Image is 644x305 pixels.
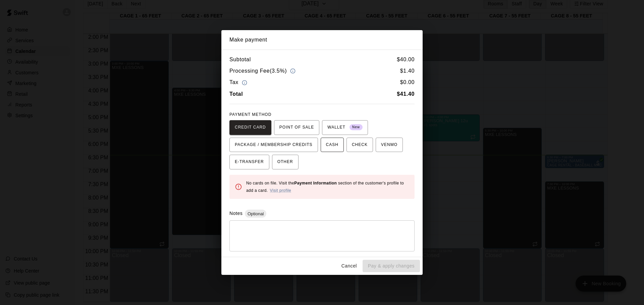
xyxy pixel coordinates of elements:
span: No cards on file. Visit the section of the customer's profile to add a card. [246,181,404,193]
button: POINT OF SALE [274,120,319,135]
span: PACKAGE / MEMBERSHIP CREDITS [235,140,313,150]
button: CHECK [346,138,373,152]
span: New [350,123,363,132]
h6: Tax [229,78,249,87]
h6: Processing Fee ( 3.5% ) [229,67,297,76]
button: WALLET New [322,120,368,135]
h6: $ 40.00 [397,55,415,64]
button: PACKAGE / MEMBERSHIP CREDITS [229,138,318,152]
button: CASH [321,138,344,152]
h6: $ 1.40 [400,67,415,76]
button: OTHER [272,155,299,169]
span: CHECK [352,140,368,150]
b: $ 41.40 [397,91,415,97]
span: CREDIT CARD [235,122,266,133]
label: Notes [229,211,243,216]
button: CREDIT CARD [229,120,271,135]
span: E-TRANSFER [235,157,264,167]
span: OTHER [277,157,293,167]
span: PAYMENT METHOD [229,112,271,117]
button: E-TRANSFER [229,155,269,169]
button: Cancel [338,260,360,272]
b: Total [229,91,243,97]
span: POINT OF SALE [279,122,314,133]
span: Optional [245,211,266,216]
span: WALLET [327,122,363,133]
h6: Subtotal [229,55,251,64]
b: Payment Information [294,181,337,185]
h2: Make payment [221,30,423,50]
span: CASH [326,140,338,150]
h6: $ 0.00 [400,78,415,87]
span: VENMO [381,140,397,150]
a: Visit profile [270,188,291,193]
button: VENMO [376,138,403,152]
